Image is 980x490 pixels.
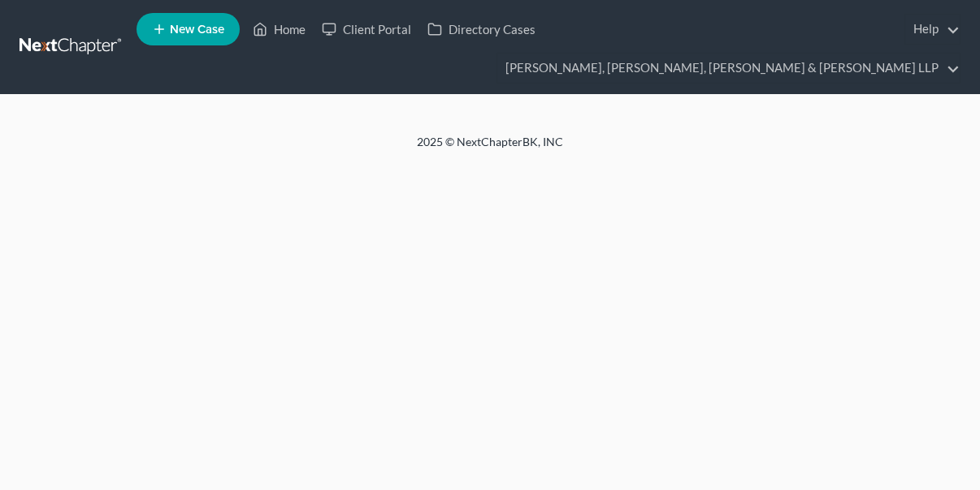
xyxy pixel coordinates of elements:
new-legal-case-button: New Case [137,13,240,45]
a: Help [905,15,960,44]
a: Client Portal [314,15,419,44]
a: Home [245,15,314,44]
div: 2025 © NextChapterBK, INC [27,134,953,163]
a: [PERSON_NAME], [PERSON_NAME], [PERSON_NAME] & [PERSON_NAME] LLP [497,54,960,83]
a: Directory Cases [419,15,544,44]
